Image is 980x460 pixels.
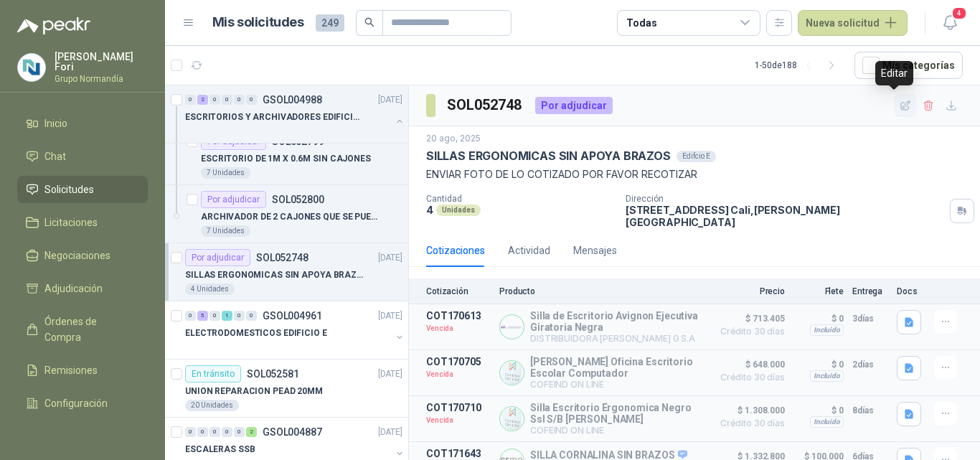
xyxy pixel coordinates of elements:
[426,286,491,296] p: Cotización
[854,52,963,79] button: Mís categorías
[530,379,705,390] p: COFEIND ON LINE
[55,52,148,72] p: [PERSON_NAME] Fori
[209,427,220,437] div: 0
[17,110,148,137] a: Inicio
[626,194,944,204] p: Dirección
[852,310,888,327] p: 3 días
[499,286,705,296] p: Producto
[426,321,491,336] p: Vencida
[185,327,327,340] p: ELECTRODOMESTICOS EDIFICIO E
[426,310,491,321] p: COT170613
[793,402,844,419] p: $ 0
[426,149,671,164] p: SILLAS ERGONOMICAS SIN APOYA BRAZOS
[951,6,967,20] span: 4
[201,191,266,208] div: Por adjudicar
[209,311,220,321] div: 0
[426,356,491,367] p: COT170705
[165,127,408,185] a: Por adjudicarSOL052799ESCRITORIO DE 1M X 0.6M SIN CAJONES7 Unidades
[17,209,148,236] a: Licitaciones
[378,367,402,381] p: [DATE]
[44,116,67,131] span: Inicio
[378,251,402,265] p: [DATE]
[222,311,232,321] div: 1
[247,369,299,379] p: SOL052581
[44,182,94,197] span: Solicitudes
[17,423,148,450] a: Manuales y ayuda
[222,427,232,437] div: 0
[17,17,90,34] img: Logo peakr
[165,185,408,243] a: Por adjudicarSOL052800ARCHIVADOR DE 2 CAJONES QUE SE PUEDA UBICAR DEBAJO DE UN ESCRITORIO DE 1M X...
[256,253,308,263] p: SOL052748
[246,311,257,321] div: 0
[378,426,402,439] p: [DATE]
[185,311,196,321] div: 0
[530,402,705,425] p: Silla Escritorio Ergonomica Negro Ssl S/B [PERSON_NAME]
[201,167,250,179] div: 7 Unidades
[364,17,374,27] span: search
[44,314,134,345] span: Órdenes de Compra
[201,152,371,166] p: ESCRITORIO DE 1M X 0.6M SIN CAJONES
[185,385,323,398] p: UNION REPARACION PEAD 20MM
[677,151,716,162] div: Edifcio E
[626,15,656,31] div: Todas
[793,310,844,327] p: $ 0
[852,286,888,296] p: Entrega
[852,356,888,373] p: 2 días
[212,12,304,33] h1: Mis solicitudes
[436,205,481,216] div: Unidades
[316,14,344,32] span: 249
[897,286,925,296] p: Docs
[17,308,148,351] a: Órdenes de Compra
[426,204,433,216] p: 4
[44,281,103,296] span: Adjudicación
[44,362,98,378] span: Remisiones
[713,310,785,327] span: $ 713.405
[852,402,888,419] p: 8 días
[44,395,108,411] span: Configuración
[17,275,148,302] a: Adjudicación
[530,310,705,333] p: Silla de Escritorio Avignon Ejecutiva Giratoria Negra
[197,311,208,321] div: 5
[197,427,208,437] div: 0
[798,10,908,36] button: Nueva solicitud
[185,283,235,295] div: 4 Unidades
[426,166,963,182] p: ENVIAR FOTO DE LO COTIZADO POR FAVOR RECOTIZAR
[573,243,617,258] div: Mensajes
[530,425,705,436] p: COFEIND ON LINE
[44,149,66,164] span: Chat
[426,243,485,258] div: Cotizaciones
[234,311,245,321] div: 0
[793,286,844,296] p: Flete
[272,194,324,205] p: SOL052800
[875,61,913,85] div: Editar
[44,215,98,230] span: Licitaciones
[500,315,524,339] img: Company Logo
[17,357,148,384] a: Remisiones
[713,373,785,382] span: Crédito 30 días
[500,407,524,431] img: Company Logo
[426,367,491,382] p: Vencida
[810,324,844,336] div: Incluido
[713,286,785,296] p: Precio
[508,243,550,258] div: Actividad
[165,243,408,301] a: Por adjudicarSOL052748[DATE] SILLAS ERGONOMICAS SIN APOYA BRAZOS4 Unidades
[234,427,245,437] div: 0
[185,365,241,382] div: En tránsito
[185,95,196,105] div: 0
[530,333,705,344] p: DISTRIBUIDORA [PERSON_NAME] G S.A
[17,242,148,269] a: Negociaciones
[17,390,148,417] a: Configuración
[378,309,402,323] p: [DATE]
[755,54,843,77] div: 1 - 50 de 188
[201,210,380,224] p: ARCHIVADOR DE 2 CAJONES QUE SE PUEDA UBICAR DEBAJO DE UN ESCRITORIO DE 1M X 0.6 Y FACIL DE MOVER
[185,91,405,137] a: 0 2 0 0 0 0 GSOL004988[DATE] ESCRITORIOS Y ARCHIVADORES EDIFICIO E
[185,400,239,411] div: 20 Unidades
[201,225,250,237] div: 7 Unidades
[18,54,45,81] img: Company Logo
[713,402,785,419] span: $ 1.308.000
[185,111,364,124] p: ESCRITORIOS Y ARCHIVADORES EDIFICIO E
[17,143,148,170] a: Chat
[246,95,257,105] div: 0
[209,95,220,105] div: 0
[378,93,402,107] p: [DATE]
